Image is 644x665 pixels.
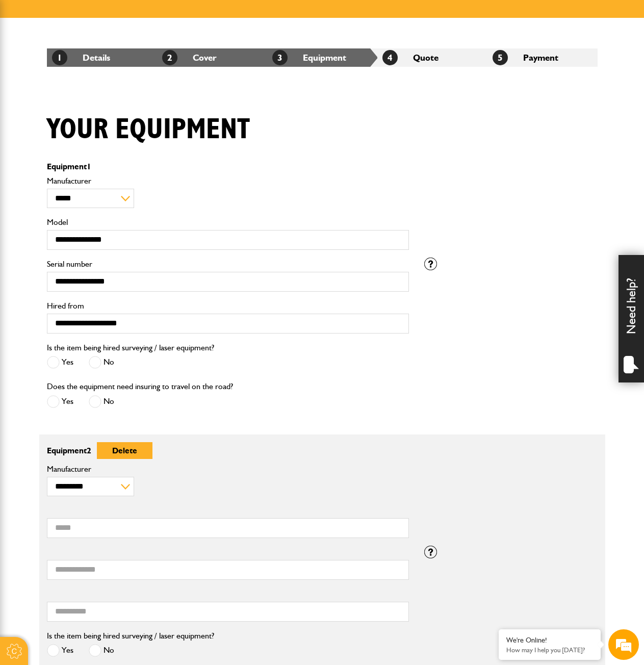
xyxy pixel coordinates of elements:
textarea: Type your message and hit 'Enter' [13,185,186,305]
input: Enter your phone number [13,155,186,177]
span: 1 [52,50,67,65]
label: Yes [47,356,73,369]
span: 3 [272,50,288,65]
p: Equipment [47,163,409,171]
span: 1 [87,162,91,171]
a: 1Details [52,52,110,63]
label: No [89,356,114,369]
label: No [89,395,114,408]
li: Payment [487,48,598,67]
label: Does the equipment need insuring to travel on the road? [47,382,233,391]
span: 2 [87,446,91,455]
label: Hired from [47,302,409,310]
span: 2 [162,50,177,65]
li: Equipment [267,48,377,67]
label: Manufacturer [47,465,409,473]
label: Model [47,218,409,226]
label: Is the item being hired surveying / laser equipment? [47,344,214,352]
label: Manufacturer [47,177,409,185]
label: No [89,644,114,657]
p: Equipment [47,442,409,459]
input: Enter your last name [13,94,186,117]
div: Chat with us now [53,57,171,70]
label: Yes [47,644,73,657]
label: Is the item being hired surveying / laser equipment? [47,632,214,640]
a: 2Cover [162,52,217,63]
div: Need help? [619,255,644,382]
h1: Your equipment [47,113,250,147]
em: Start Chat [139,314,185,328]
button: Delete [97,442,152,459]
span: 4 [382,50,398,65]
span: 5 [493,50,508,65]
label: Serial number [47,260,409,268]
div: Minimize live chat window [167,5,192,30]
label: Yes [47,395,73,408]
li: Quote [377,48,487,67]
img: d_20077148190_company_1631870298795_20077148190 [17,57,43,71]
p: How may I help you today? [506,646,593,654]
input: Enter your email address [13,124,186,147]
div: We're Online! [506,636,593,645]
